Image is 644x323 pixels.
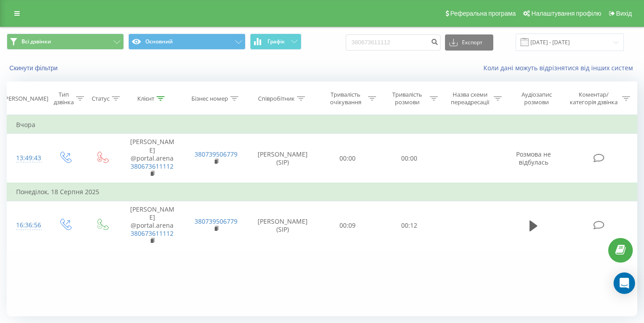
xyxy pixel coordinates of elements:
[54,91,74,106] div: Тип дзвінка
[448,91,491,106] div: Назва схеми переадресації
[512,91,561,106] div: Аудіозапис розмови
[3,95,48,102] div: [PERSON_NAME]
[92,95,110,102] div: Статус
[195,217,237,225] a: 380739506779
[131,229,174,238] a: 380673611112
[378,201,440,250] td: 00:12
[483,64,637,72] a: Коли дані можуть відрізнятися вiд інших систем
[346,34,441,51] input: Пошук за номером
[7,64,62,72] button: Скинути фільтри
[16,217,38,234] div: 16:36:56
[516,150,551,166] span: Розмова не відбулась
[250,34,301,50] button: Графік
[191,95,228,102] div: Бізнес номер
[450,10,516,17] span: Реферальна програма
[7,34,124,50] button: Всі дзвінки
[568,91,620,106] div: Коментар/категорія дзвінка
[131,162,174,170] a: 380673611112
[16,149,38,167] div: 13:49:43
[378,134,440,183] td: 00:00
[531,10,601,17] span: Налаштування профілю
[120,134,184,183] td: [PERSON_NAME] @portal.arena
[128,34,246,50] button: Основний
[445,34,493,51] button: Експорт
[137,95,154,102] div: Клієнт
[258,95,295,102] div: Співробітник
[120,201,184,250] td: [PERSON_NAME] @portal.arena
[317,201,379,250] td: 00:09
[21,38,51,45] span: Всі дзвінки
[195,150,237,158] a: 380739506779
[248,134,317,183] td: [PERSON_NAME] (SIP)
[386,91,428,106] div: Тривалість розмови
[248,201,317,250] td: [PERSON_NAME] (SIP)
[317,134,379,183] td: 00:00
[325,91,366,106] div: Тривалість очікування
[267,38,285,45] span: Графік
[7,116,637,134] td: Вчора
[7,183,637,201] td: Понеділок, 18 Серпня 2025
[614,272,635,294] div: Open Intercom Messenger
[616,10,632,17] span: Вихід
